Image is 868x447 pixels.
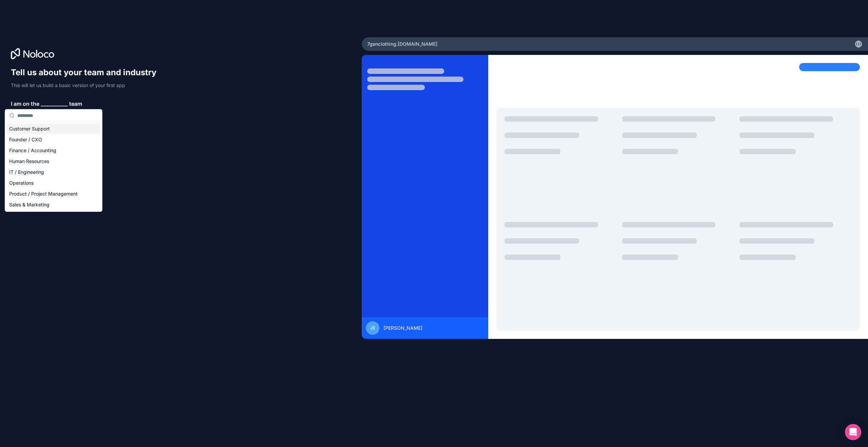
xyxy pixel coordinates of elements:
p: This will let us build a basic version of your first app [11,82,163,89]
div: Suggestions [5,122,102,211]
div: Human Resources [6,156,101,167]
div: Finance / Accounting [6,145,101,156]
span: [PERSON_NAME] [383,325,422,331]
div: IT / Engineering [6,167,101,178]
div: Operations [6,178,101,188]
h1: Tell us about your team and industry [11,67,163,78]
div: Founder / CXO [6,134,101,145]
span: 7genclothing .[DOMAIN_NAME] [367,41,437,47]
div: Sales & Marketing [6,199,101,210]
div: Open Intercom Messenger [845,424,861,440]
span: JE [370,325,375,331]
div: Customer Support [6,123,101,134]
span: I am on the [11,100,39,108]
div: Product / Project Management [6,188,101,199]
span: team [69,100,82,108]
span: __________ [41,100,68,108]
